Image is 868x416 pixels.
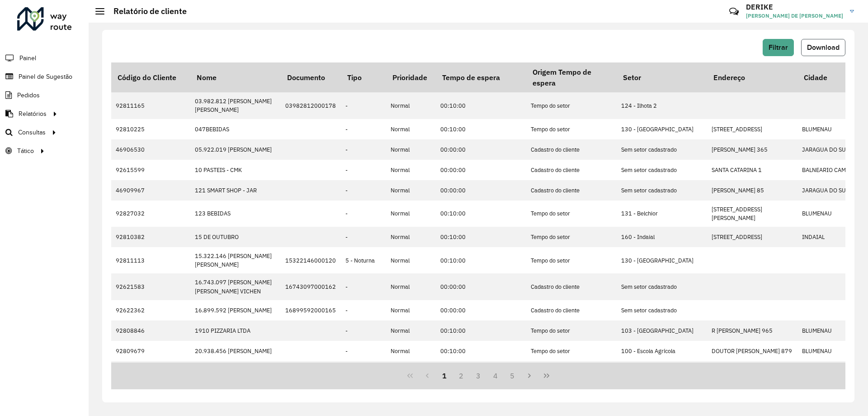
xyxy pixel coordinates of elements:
td: 00:10:00 [436,227,526,247]
td: Sem setor cadastrado [617,300,707,320]
td: 047BEBIDAS [190,119,281,139]
td: 00:00:00 [436,160,526,180]
td: 16.743.097 [PERSON_NAME] [PERSON_NAME] VICHEN [190,273,281,300]
button: Filtrar [763,39,794,56]
td: 00:10:00 [436,201,526,227]
td: 00:10:00 [436,247,526,273]
td: - [341,92,386,119]
td: 15322146000120 [281,247,341,273]
td: 22.927.017 IZANEY [PERSON_NAME] [PERSON_NAME] [190,361,281,397]
td: Normal [386,300,436,320]
td: 100 - Escola Agrícola [617,341,707,361]
span: Tático [17,146,34,156]
span: Painel de Sugestão [19,72,72,81]
td: Cadastro do cliente [526,300,617,320]
td: 15.322.146 [PERSON_NAME] [PERSON_NAME] [190,247,281,273]
td: 00:10:00 [436,341,526,361]
td: Normal [386,160,436,180]
th: Prioridade [386,62,436,92]
h2: Relatório de cliente [104,6,187,16]
td: 92811113 [111,247,190,273]
td: 46906530 [111,139,190,160]
td: Tempo do setor [526,247,617,273]
span: Download [807,43,840,51]
td: Tempo do setor [526,227,617,247]
button: 3 [470,367,487,384]
td: 16899592000165 [281,300,341,320]
td: 00:10:00 [436,92,526,119]
td: 92827032 [111,201,190,227]
td: 00:10:00 [436,119,526,139]
th: Origem Tempo de espera [526,62,617,92]
button: 5 [504,367,521,384]
td: Cadastro do cliente [526,180,617,201]
th: Tipo [341,62,386,92]
td: 00:10:00 [436,320,526,341]
td: Sem setor cadastrado [617,180,707,201]
td: 92808846 [111,320,190,341]
td: 92811165 [111,92,190,119]
td: Normal [386,201,436,227]
td: - [341,320,386,341]
td: R [PERSON_NAME] 965 [707,320,797,341]
button: 1 [436,367,453,384]
span: Painel [19,53,36,63]
td: 92810849 [111,361,190,397]
td: Tempo do setor [526,320,617,341]
td: - [341,341,386,361]
td: - [341,160,386,180]
td: 92622362 [111,300,190,320]
td: Tempo do setor [526,119,617,139]
td: - [341,227,386,247]
td: 16743097000162 [281,273,341,300]
td: 124 - Ilhota 2 [617,92,707,119]
td: Tempo do setor [526,201,617,227]
td: Normal [386,92,436,119]
td: 92810225 [111,119,190,139]
td: 123 BEBIDAS [190,201,281,227]
td: - [341,139,386,160]
td: 00:00:00 [436,273,526,300]
td: DOUTOR [PERSON_NAME] 879 [707,341,797,361]
span: Consultas [18,128,46,137]
td: Sem setor cadastrado [617,273,707,300]
td: 05.922.019 [PERSON_NAME] [190,139,281,160]
button: 2 [453,367,470,384]
td: Tempo do setor [526,341,617,361]
td: - [341,300,386,320]
td: 16.899.592 [PERSON_NAME] [190,300,281,320]
td: - [341,201,386,227]
td: 10 PASTEIS - CMK [190,160,281,180]
td: - [341,180,386,201]
td: Tempo do setor [526,92,617,119]
td: 00:00:00 [436,139,526,160]
td: Normal [386,341,436,361]
td: 20.938.456 [PERSON_NAME] [190,341,281,361]
td: 22927017000121 [281,361,341,397]
button: Last Page [538,367,555,384]
th: Documento [281,62,341,92]
th: Setor [617,62,707,92]
td: 00:00:00 [436,180,526,201]
td: [STREET_ADDRESS][PERSON_NAME] [707,201,797,227]
td: 92615599 [111,160,190,180]
td: Cadastro do cliente [526,160,617,180]
span: Pedidos [17,91,40,100]
td: 160 - Indaial [617,227,707,247]
td: Normal [386,180,436,201]
td: 150 - Testo Salto [617,361,707,397]
th: Tempo de espera [436,62,526,92]
td: 03982812000178 [281,92,341,119]
td: Normal [386,227,436,247]
td: - [341,119,386,139]
td: Sem setor cadastrado [617,160,707,180]
span: [PERSON_NAME] DE [PERSON_NAME] [746,12,843,20]
span: Filtrar [769,43,788,51]
td: - [341,361,386,397]
button: 4 [487,367,504,384]
td: 03.982.812 [PERSON_NAME] [PERSON_NAME] [190,92,281,119]
span: Relatórios [19,109,47,119]
td: 121 SMART SHOP - JAR [190,180,281,201]
td: 92621583 [111,273,190,300]
td: [PERSON_NAME] 85 [707,180,797,201]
